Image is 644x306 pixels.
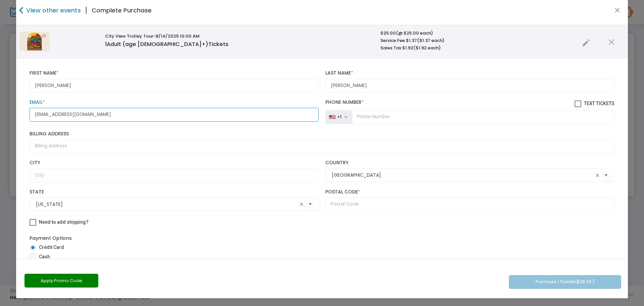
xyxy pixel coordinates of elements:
h6: $25.00 [380,31,576,36]
label: Payment Options [30,235,72,242]
input: Billing Address [30,139,614,153]
button: Close [613,6,622,15]
span: Tickets [208,40,228,48]
span: (@ $25.00 each) [396,30,433,36]
label: Phone Number [325,99,614,107]
input: Phone Number [352,110,614,124]
span: -8/14/2025 10:00 AM [153,33,200,39]
label: First Name [30,70,319,76]
span: Credit Card [36,244,64,251]
input: Email [30,108,319,122]
input: City [30,169,319,182]
span: 1 [105,40,107,48]
h6: Service Fee $1.37 [380,38,576,43]
div: +1 [337,114,341,120]
button: Select [306,198,315,211]
span: Cash [36,253,50,260]
span: | [81,4,92,16]
h6: City View Trolley Tour [105,34,374,39]
button: Select [601,168,611,182]
img: cross.png [608,39,614,45]
label: State [30,189,319,195]
span: ($1.92 each) [413,45,441,51]
input: Last Name [325,79,614,93]
button: Apply Promo Code [24,274,98,288]
span: clear [298,200,306,208]
span: Adult (age [DEMOGRAPHIC_DATA]+) [105,40,228,48]
h4: Complete Purchase [92,6,152,15]
h6: Sales Tax $1.92 [380,45,576,51]
input: First Name [30,79,319,93]
img: 638199396002227755638197802833880069CityViewTrolleyTour-01.jpg [19,32,50,51]
h4: View other events [24,6,81,15]
button: +1 [325,110,353,124]
span: Text Tickets [584,101,614,106]
label: Country [325,160,614,166]
span: Need to add shipping? [39,219,89,225]
input: Select Country [332,172,593,179]
label: Last Name [325,70,614,76]
label: City [30,160,319,166]
input: Postal Code [325,198,614,211]
input: Select State [36,201,298,208]
span: clear [593,171,601,179]
label: Email [30,99,319,105]
span: ($1.37 each) [417,37,444,44]
label: Postal Code [325,189,614,195]
label: Billing Address [30,131,614,137]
